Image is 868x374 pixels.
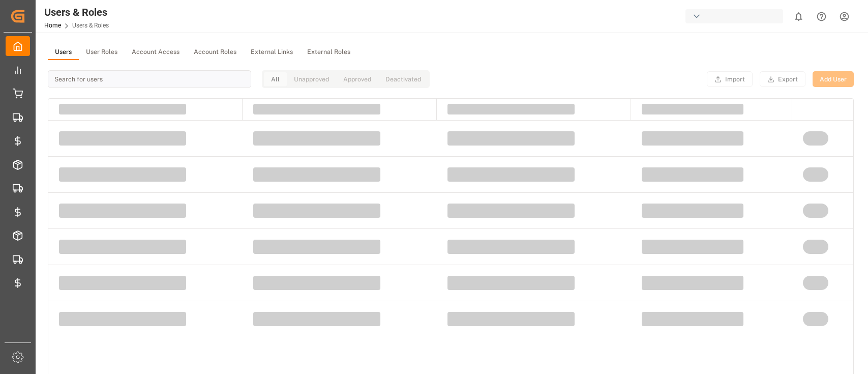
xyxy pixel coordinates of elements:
[48,45,79,60] button: Users
[787,5,810,28] button: show 0 new notifications
[300,45,357,60] button: External Roles
[244,45,300,60] button: External Links
[187,45,244,60] button: Account Roles
[48,70,251,88] input: Search for users
[125,45,187,60] button: Account Access
[810,5,833,28] button: Help Center
[44,22,61,29] a: Home
[79,45,125,60] button: User Roles
[44,5,109,20] div: Users & Roles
